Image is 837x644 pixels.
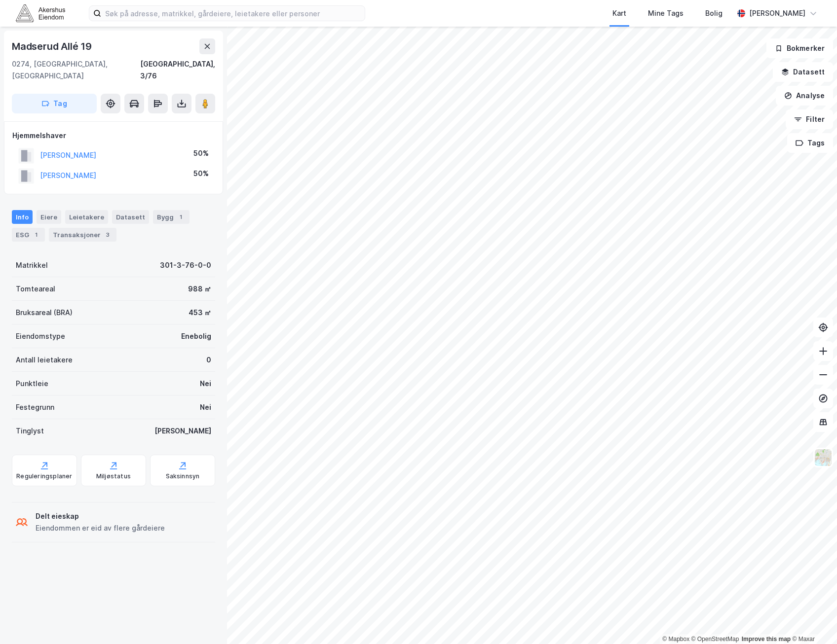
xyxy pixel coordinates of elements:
div: Tinglyst [16,425,44,437]
div: Matrikkel [16,259,48,271]
div: Madserud Allé 19 [12,38,94,54]
div: Kontrollprogram for chat [788,597,837,644]
div: Eiere [37,210,61,224]
div: Nei [200,401,211,413]
div: 3 [103,230,113,240]
div: ESG [12,228,45,242]
div: Reguleringsplaner [16,472,72,480]
div: 50% [193,168,209,179]
img: akershus-eiendom-logo.9091f326c980b4bce74ccdd9f866810c.svg [16,4,65,22]
div: Datasett [112,210,149,224]
div: Festegrunn [16,401,54,413]
a: OpenStreetMap [691,636,739,643]
img: Z [814,448,833,467]
div: 453 ㎡ [189,307,211,319]
button: Filter [786,109,833,129]
button: Bokmerker [766,38,833,58]
div: [GEOGRAPHIC_DATA], 3/76 [140,58,215,82]
div: [PERSON_NAME] [154,425,211,437]
div: Info [12,210,33,224]
div: Bygg [153,210,190,224]
button: Analyse [776,86,833,106]
div: Eiendommen er eid av flere gårdeiere [36,522,165,534]
div: 988 ㎡ [188,283,211,295]
div: 50% [193,147,209,159]
div: 0274, [GEOGRAPHIC_DATA], [GEOGRAPHIC_DATA] [12,58,140,82]
button: Tags [787,133,833,153]
button: Datasett [773,62,833,82]
div: 1 [176,212,186,222]
div: [PERSON_NAME] [749,7,805,19]
div: Mine Tags [648,7,684,19]
div: 301-3-76-0-0 [160,259,211,271]
div: Punktleie [16,378,48,390]
div: Saksinnsyn [166,472,200,480]
iframe: Chat Widget [788,597,837,644]
div: Bruksareal (BRA) [16,307,73,319]
div: Transaksjoner [49,228,116,242]
div: Tomteareal [16,283,55,295]
div: Leietakere [65,210,108,224]
div: Enebolig [181,330,211,342]
a: Mapbox [662,636,689,643]
div: 1 [31,230,41,240]
input: Søk på adresse, matrikkel, gårdeiere, leietakere eller personer [101,6,365,21]
button: Tag [12,94,97,113]
div: Miljøstatus [96,472,131,480]
a: Improve this map [742,636,791,643]
div: Bolig [705,7,723,19]
div: Nei [200,378,211,390]
div: Antall leietakere [16,354,73,366]
div: 0 [206,354,211,366]
div: Hjemmelshaver [12,130,215,142]
div: Delt eieskap [36,510,165,522]
div: Kart [612,7,626,19]
div: Eiendomstype [16,330,65,342]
